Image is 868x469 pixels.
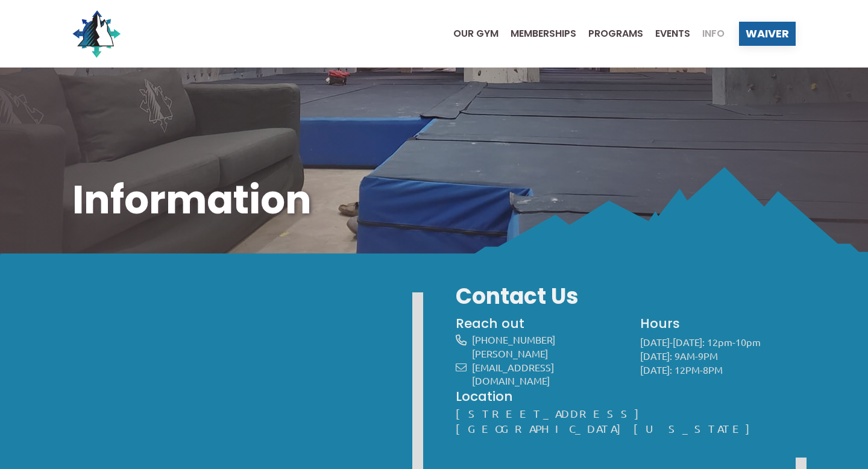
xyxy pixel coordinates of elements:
span: Info [702,29,725,39]
a: [PHONE_NUMBER] [472,333,555,345]
a: Our Gym [441,29,498,39]
img: North Wall Logo [72,10,121,58]
a: Programs [576,29,643,39]
a: Memberships [498,29,576,39]
h3: Contact Us [456,282,796,312]
span: Waiver [746,28,789,39]
h4: Reach out [456,315,620,333]
a: Waiver [739,22,796,46]
p: [DATE]-[DATE]: 12pm-10pm [DATE]: 9AM-9PM [DATE]: 12PM-8PM [640,335,796,376]
h4: Hours [640,315,796,333]
span: Our Gym [453,29,498,39]
a: [PERSON_NAME][EMAIL_ADDRESS][DOMAIN_NAME] [472,347,554,386]
span: Events [655,29,690,39]
h4: Location [456,388,796,406]
a: [STREET_ADDRESS][GEOGRAPHIC_DATA][US_STATE] [456,407,763,435]
a: Events [643,29,690,39]
span: Memberships [511,29,576,39]
a: Info [690,29,725,39]
span: Programs [588,29,643,39]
